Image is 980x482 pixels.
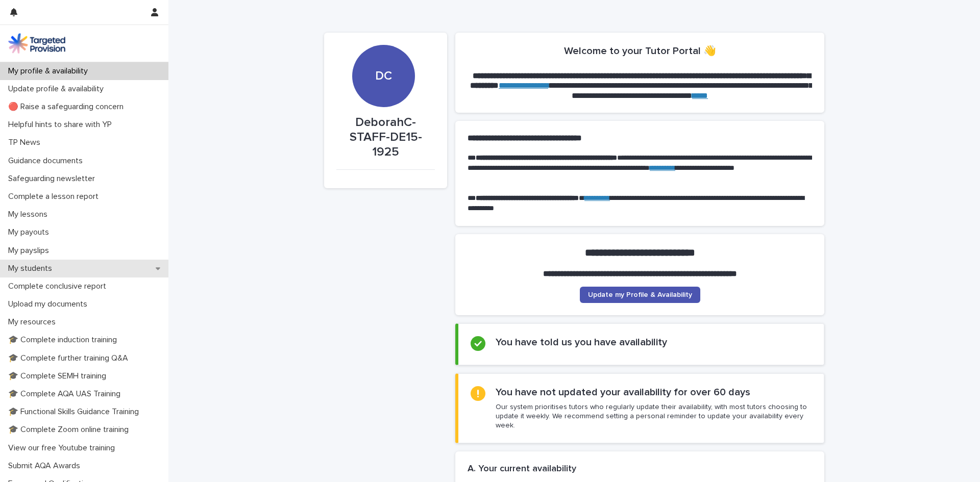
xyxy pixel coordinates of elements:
[496,336,667,348] h2: You have told us you have availability
[4,66,96,76] p: My profile & availability
[4,264,60,273] p: My students
[4,461,88,471] p: Submit AQA Awards
[4,174,103,184] p: Safeguarding newsletter
[496,402,812,430] p: Our system prioritises tutors who regularly update their availability, with most tutors choosing ...
[4,120,120,130] p: Helpful hints to share with YP
[4,317,64,327] p: My resources
[4,210,56,219] p: My lessons
[352,7,414,84] div: DC
[468,464,576,475] h2: A. Your current availability
[4,443,123,453] p: View our free Youtube training
[4,299,95,309] p: Upload my documents
[588,291,692,298] span: Update my Profile & Availability
[4,246,57,256] p: My payslips
[8,33,65,54] img: M5nRWzHhSzIhMunXDL62
[496,386,750,398] h2: You have not updated your availability for over 60 days
[580,287,700,303] a: Update my Profile & Availability
[564,45,716,57] h2: Welcome to your Tutor Portal 👋
[4,227,57,237] p: My payouts
[4,335,125,345] p: 🎓 Complete induction training
[4,371,114,381] p: 🎓 Complete SEMH training
[4,407,147,417] p: 🎓 Functional Skills Guidance Training
[4,192,107,201] p: Complete a lesson report
[4,156,91,166] p: Guidance documents
[4,353,136,363] p: 🎓 Complete further training Q&A
[4,389,129,399] p: 🎓 Complete AQA UAS Training
[4,84,112,94] p: Update profile & availability
[4,138,48,147] p: TP News
[4,425,137,435] p: 🎓 Complete Zoom online training
[336,115,435,159] p: DeborahC-STAFF-DE15-1925
[4,102,132,112] p: 🔴 Raise a safeguarding concern
[4,282,114,291] p: Complete conclusive report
